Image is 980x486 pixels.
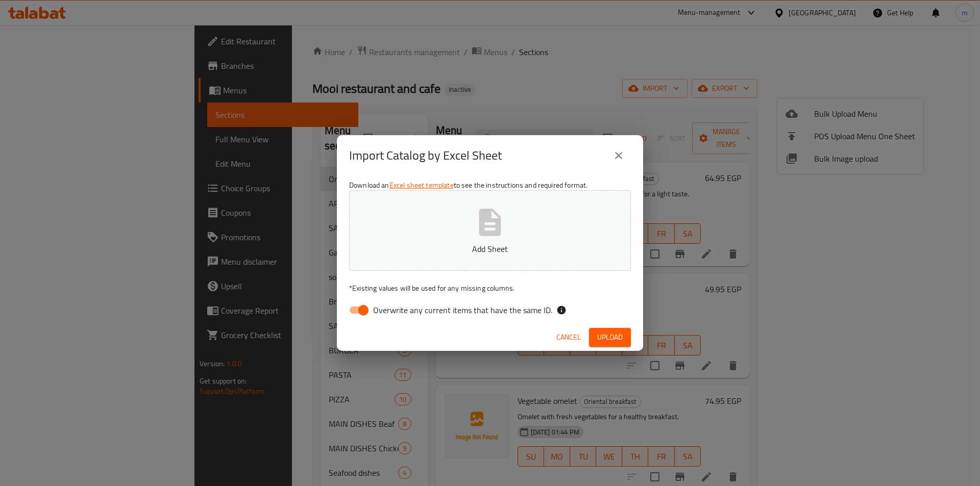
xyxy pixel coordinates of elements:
[597,331,623,344] span: Upload
[589,328,631,347] button: Upload
[349,147,502,164] h2: Import Catalog by Excel Sheet
[389,178,454,192] a: Excel sheet template
[556,305,567,315] svg: If the overwrite option isn't selected, then the items that match an existing ID will be ignored ...
[349,190,631,271] button: Add Sheet
[337,176,643,324] div: Download an to see the instructions and required format.
[373,304,552,316] span: Overwrite any current items that have the same ID.
[552,328,585,347] button: Cancel
[556,331,581,344] span: Cancel
[349,283,631,293] p: Existing values will be used for any missing columns.
[365,243,615,255] p: Add Sheet
[606,143,631,168] button: close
